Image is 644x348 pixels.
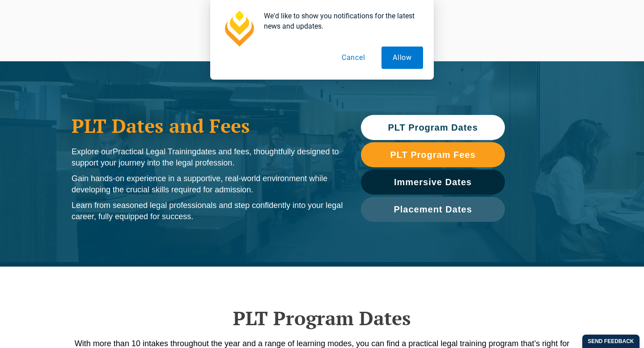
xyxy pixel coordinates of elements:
button: Cancel [330,47,377,69]
div: We'd like to show you notifications for the latest news and updates. [257,11,423,31]
button: Allow [381,47,423,69]
span: Immersive Dates [394,178,472,187]
span: Placement Dates [394,205,472,214]
h1: PLT Dates and Fees [72,115,343,137]
p: Explore our dates and fees, thoughtfully designed to support your journey into the legal profession. [72,146,343,169]
h2: PLT Program Dates [67,307,577,329]
span: Practical Legal Training [113,147,196,156]
a: Placement Dates [361,197,505,222]
span: PLT Program Dates [388,123,478,132]
a: PLT Program Fees [361,142,505,167]
a: PLT Program Dates [361,115,505,140]
p: Learn from seasoned legal professionals and step confidently into your legal career, fully equipp... [72,200,343,222]
span: PLT Program Fees [390,150,475,159]
p: Gain hands-on experience in a supportive, real-world environment while developing the crucial ski... [72,173,343,195]
img: notification icon [221,11,257,47]
a: Immersive Dates [361,170,505,195]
